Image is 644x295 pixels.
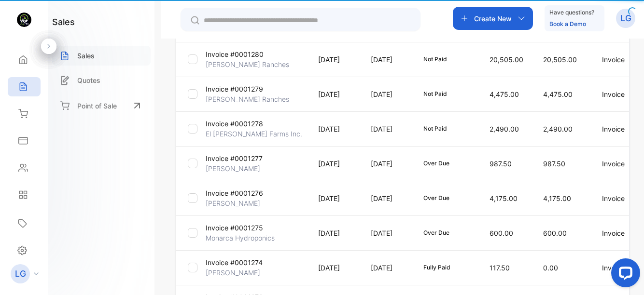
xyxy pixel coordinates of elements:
p: [PERSON_NAME] [206,163,260,174]
span: 600.00 [543,229,567,237]
p: Invoice #0001276 [206,188,263,198]
p: [DATE] [371,159,400,169]
span: 20,505.00 [543,55,577,64]
a: Sales [52,46,151,66]
span: 987.50 [490,160,512,168]
p: Create New [474,13,512,24]
p: LG [15,268,26,280]
p: [DATE] [318,263,351,273]
p: [DATE] [371,89,400,99]
div: over due [420,228,453,238]
p: Invoice [602,228,630,238]
p: [PERSON_NAME] Ranches [206,94,289,104]
p: [DATE] [371,263,400,273]
p: Monarca Hydroponics [206,233,275,243]
p: Invoice #0001274 [206,257,263,268]
span: 4,475.00 [490,90,519,98]
p: [PERSON_NAME] Ranches [206,59,289,69]
p: [DATE] [318,124,351,134]
a: Book a Demo [549,20,586,27]
p: [DATE] [318,54,351,65]
h1: sales [52,15,75,28]
span: 0.00 [543,264,558,272]
p: Invoice #0001275 [206,223,263,233]
p: El [PERSON_NAME] Farms Inc. [206,129,302,139]
a: Point of Sale [52,95,151,116]
span: 2,490.00 [543,125,573,133]
a: Quotes [52,70,151,90]
span: 987.50 [543,160,565,168]
div: not paid [420,54,451,65]
p: Invoice #0001277 [206,153,263,163]
p: Invoice #0001278 [206,119,263,129]
p: [DATE] [371,193,400,203]
p: Invoice [602,159,630,169]
iframe: LiveChat chat widget [603,255,644,295]
p: Invoice [602,193,630,203]
p: [PERSON_NAME] [206,268,260,278]
p: [DATE] [318,193,351,203]
p: [DATE] [371,54,400,65]
span: 117.50 [490,264,510,272]
p: Sales [77,51,95,61]
p: [DATE] [318,228,351,238]
p: Quotes [77,75,100,85]
span: 20,505.00 [490,55,523,64]
p: Have questions? [549,8,594,17]
span: 600.00 [490,229,513,237]
span: 4,175.00 [543,194,571,202]
span: 4,175.00 [490,194,518,202]
span: 4,475.00 [543,90,573,98]
p: [DATE] [318,89,351,99]
p: Invoice [602,54,630,65]
p: [DATE] [371,124,400,134]
div: over due [420,193,453,203]
p: Point of Sale [77,101,117,111]
p: Invoice [602,89,630,99]
p: Invoice #0001279 [206,84,263,94]
p: LG [620,12,631,25]
p: [PERSON_NAME] [206,198,260,208]
img: logo [17,13,31,27]
p: Invoice [602,263,630,273]
div: fully paid [420,262,454,273]
p: Invoice [602,124,630,134]
p: Invoice #0001280 [206,49,264,59]
button: LG [616,7,635,30]
div: not paid [420,123,451,134]
div: over due [420,158,453,169]
p: [DATE] [371,228,400,238]
button: Create New [453,7,533,30]
span: 2,490.00 [490,125,519,133]
p: [DATE] [318,159,351,169]
div: not paid [420,89,451,99]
